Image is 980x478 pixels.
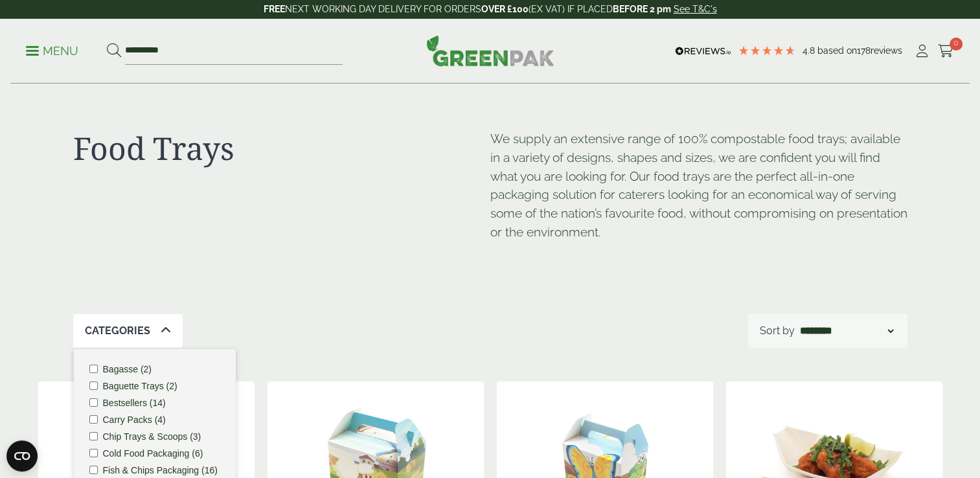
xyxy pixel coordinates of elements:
[950,38,963,51] span: 0
[613,4,671,14] strong: BEFORE 2 pm
[103,466,218,475] label: Fish & Chips Packaging (16)
[675,47,731,56] img: REVIEWS.io
[738,45,796,56] div: 4.78 Stars
[103,432,201,441] label: Chip Trays & Scoops (3)
[103,415,166,424] label: Carry Packs (4)
[938,45,954,58] i: Cart
[103,381,177,391] label: Baguette Trays (2)
[26,43,78,56] a: Menu
[490,130,907,242] p: We supply an extensive range of 100% compostable food trays; available in a variety of designs, s...
[817,45,857,56] span: Based on
[26,43,78,59] p: Menu
[73,130,490,167] h1: Food Trays
[103,449,203,458] label: Cold Food Packaging (6)
[914,45,930,58] i: My Account
[938,41,954,61] a: 0
[426,35,554,66] img: GreenPak Supplies
[803,45,817,56] span: 4.8
[797,323,896,339] select: Shop order
[857,45,871,56] span: 178
[760,323,795,339] p: Sort by
[871,45,902,56] span: reviews
[103,365,152,374] label: Bagasse (2)
[264,4,285,14] strong: FREE
[481,4,529,14] strong: OVER £100
[103,398,166,407] label: Bestsellers (14)
[674,4,717,14] a: See T&C's
[85,323,150,339] p: Categories
[6,440,38,472] button: Open CMP widget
